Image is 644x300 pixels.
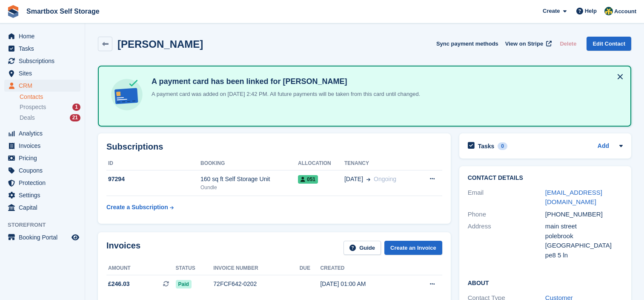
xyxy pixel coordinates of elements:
[543,7,560,15] span: Create
[23,4,103,18] a: Smartbox Self Storage
[117,38,203,50] h2: [PERSON_NAME]
[108,280,130,288] span: £246.03
[468,188,545,207] div: Email
[19,164,70,176] span: Coupons
[148,90,420,98] p: A payment card was added on [DATE] 2:42 PM. All future payments will be taken from this card unti...
[502,37,553,51] a: View on Stripe
[4,80,80,92] a: menu
[200,184,298,191] div: Oundle
[19,30,70,42] span: Home
[4,164,80,176] a: menu
[7,5,20,18] img: stora-icon-8386f47178a22dfd0bd8f6a31ec36ba5ce8667c1dd55bd0f319d3a0aa187defe.svg
[8,221,85,229] span: Storefront
[344,157,417,170] th: Tenancy
[320,280,408,288] div: [DATE] 01:00 AM
[545,251,623,260] div: pe8 5 ln
[200,175,298,184] div: 160 sq ft Self Storage Unit
[4,67,80,79] a: menu
[585,7,597,15] span: Help
[468,278,623,287] h2: About
[298,157,344,170] th: Allocation
[384,241,442,255] a: Create an Invoice
[106,199,174,215] a: Create a Subscription
[106,175,200,184] div: 97294
[176,280,192,288] span: Paid
[4,55,80,67] a: menu
[19,43,70,55] span: Tasks
[545,231,623,241] div: polebrook
[344,175,363,184] span: [DATE]
[20,103,46,111] span: Prospects
[20,114,35,122] span: Deals
[19,202,70,213] span: Capital
[374,176,396,182] span: Ongoing
[4,152,80,164] a: menu
[604,7,613,15] img: Faye Hammond
[109,77,145,112] img: card-linked-ebf98d0992dc2aeb22e95c0e3c79077019eb2392cfd83c6a337811c24bc77127.svg
[478,142,495,150] h2: Tasks
[20,93,80,101] a: Contacts
[19,189,70,201] span: Settings
[468,175,623,182] h2: Contact Details
[176,262,214,275] th: Status
[545,210,623,219] div: [PHONE_NUMBER]
[505,40,543,48] span: View on Stripe
[436,37,498,51] button: Sync payment methods
[106,203,168,212] div: Create a Subscription
[19,177,70,189] span: Protection
[545,189,602,206] a: [EMAIL_ADDRESS][DOMAIN_NAME]
[468,222,545,260] div: Address
[4,189,80,201] a: menu
[300,262,321,275] th: Due
[19,67,70,79] span: Sites
[19,152,70,164] span: Pricing
[4,231,80,243] a: menu
[587,37,631,51] a: Edit Contact
[20,103,80,112] a: Prospects 1
[106,157,200,170] th: ID
[70,114,80,121] div: 21
[298,175,318,184] span: 051
[19,231,70,243] span: Booking Portal
[148,77,420,87] h4: A payment card has been linked for [PERSON_NAME]
[4,202,80,213] a: menu
[343,241,381,255] a: Guide
[4,30,80,42] a: menu
[106,262,176,275] th: Amount
[19,80,70,92] span: CRM
[320,262,408,275] th: Created
[545,222,623,231] div: main street
[213,280,299,288] div: 72FCF642-0202
[200,157,298,170] th: Booking
[70,232,80,242] a: Preview store
[4,127,80,139] a: menu
[598,141,609,151] a: Add
[556,37,580,51] button: Delete
[72,104,80,111] div: 1
[4,140,80,152] a: menu
[19,140,70,152] span: Invoices
[213,262,299,275] th: Invoice number
[4,43,80,55] a: menu
[4,177,80,189] a: menu
[545,241,623,251] div: [GEOGRAPHIC_DATA]
[614,7,636,16] span: Account
[498,142,507,150] div: 0
[20,113,80,122] a: Deals 21
[106,241,140,255] h2: Invoices
[19,127,70,139] span: Analytics
[468,210,545,219] div: Phone
[106,142,442,152] h2: Subscriptions
[19,55,70,67] span: Subscriptions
